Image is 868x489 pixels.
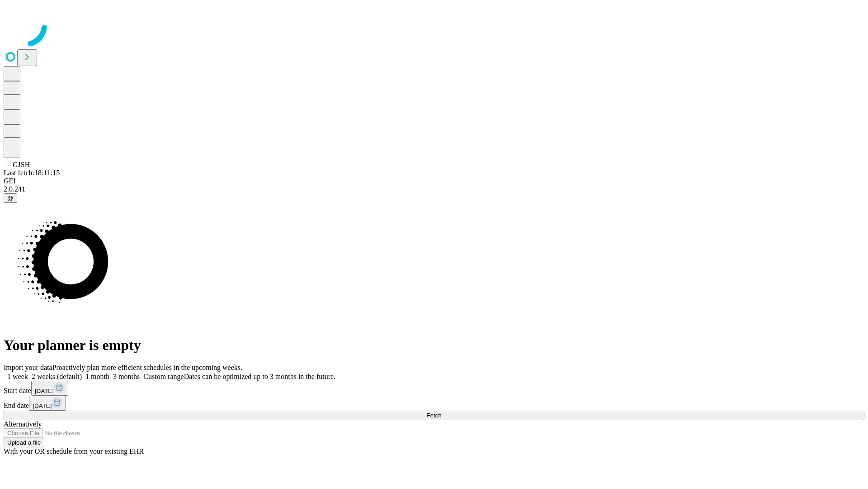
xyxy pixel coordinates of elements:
[4,193,17,203] button: @
[4,381,864,396] div: Start date
[143,373,184,380] span: Custom range
[4,364,52,371] span: Import your data
[29,396,66,411] button: [DATE]
[7,195,14,201] span: @
[4,169,60,177] span: Last fetch: 18:11:15
[4,396,864,411] div: End date
[52,364,242,371] span: Proactively plan more efficient schedules in the upcoming weeks.
[426,412,441,419] span: Fetch
[31,381,68,396] button: [DATE]
[4,185,864,193] div: 2.0.241
[4,411,864,420] button: Fetch
[113,373,140,380] span: 3 months
[32,373,82,380] span: 2 weeks (default)
[4,337,864,354] h1: Your planner is empty
[4,438,44,447] button: Upload a file
[85,373,109,380] span: 1 month
[13,161,30,168] span: GJSH
[4,447,144,455] span: With your OR schedule from your existing EHR
[4,177,864,185] div: GEI
[184,373,335,380] span: Dates can be optimized up to 3 months in the future.
[7,373,28,380] span: 1 week
[33,403,52,409] span: [DATE]
[4,420,42,428] span: Alternatively
[35,388,54,394] span: [DATE]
